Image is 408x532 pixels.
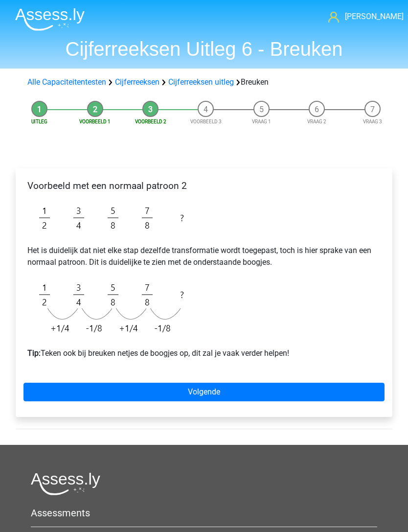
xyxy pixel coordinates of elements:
[27,77,106,87] a: Alle Capaciteitentesten
[27,347,381,359] p: Teken ook bij breuken netjes de boogjes op, dit zal je vaak verder helpen!
[27,245,381,268] p: Het is duidelijk dat niet elke stap dezelfde transformatie wordt toegepast, toch is hier sprake v...
[252,119,271,124] a: Vraag 1
[31,507,377,519] h5: Assessments
[363,119,382,124] a: Vraag 3
[31,119,47,124] a: Uitleg
[27,199,199,237] img: Fractions_example_2.png
[7,37,401,61] h1: Cijferreeksen Uitleg 6 - Breuken
[190,119,222,124] a: Voorbeeld 3
[15,8,85,31] img: Assessly
[27,180,381,191] h4: Voorbeeld met een normaal patroon 2
[345,12,404,21] span: [PERSON_NAME]
[23,76,385,88] div: Breuken
[27,348,41,358] b: Tip:
[328,11,401,23] a: [PERSON_NAME]
[31,472,100,495] img: Assessly logo
[168,77,234,87] a: Cijferreeksen uitleg
[27,276,199,340] img: Fractions_example_2_1.png
[23,383,385,401] a: Volgende
[307,119,326,124] a: Vraag 2
[115,77,159,87] a: Cijferreeksen
[135,119,166,124] a: Voorbeeld 2
[79,119,111,124] a: Voorbeeld 1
